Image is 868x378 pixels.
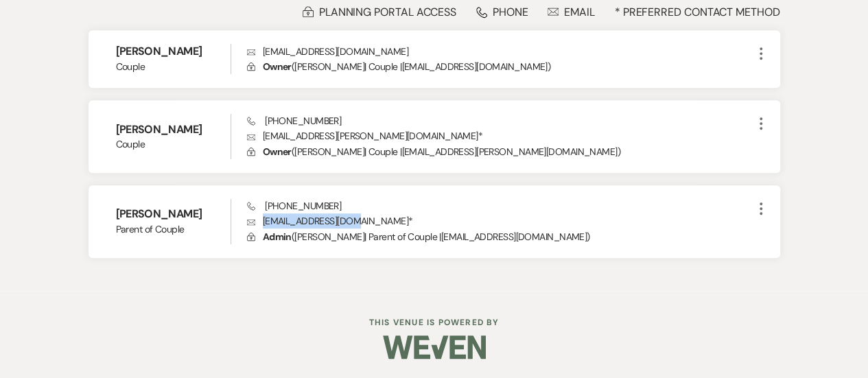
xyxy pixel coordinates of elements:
p: [EMAIL_ADDRESS][DOMAIN_NAME] * [247,213,753,228]
p: ( [PERSON_NAME] | Couple | [EMAIL_ADDRESS][PERSON_NAME][DOMAIN_NAME] ) [247,144,753,159]
span: Couple [116,137,231,152]
span: [PHONE_NUMBER] [247,200,341,212]
div: * Preferred Contact Method [89,5,780,19]
span: Owner [263,60,292,73]
span: [PHONE_NUMBER] [247,115,341,127]
div: Phone [476,5,528,19]
h6: [PERSON_NAME] [116,44,231,59]
span: Couple [116,60,231,74]
h6: [PERSON_NAME] [116,122,231,137]
p: ( [PERSON_NAME] | Parent of Couple | [EMAIL_ADDRESS][DOMAIN_NAME] ) [247,229,753,244]
div: Email [548,5,595,19]
div: Planning Portal Access [303,5,456,19]
span: Owner [263,145,292,158]
span: Admin [263,231,292,243]
p: [EMAIL_ADDRESS][PERSON_NAME][DOMAIN_NAME] * [247,128,753,143]
p: [EMAIL_ADDRESS][DOMAIN_NAME] [247,44,753,59]
span: Parent of Couple [116,222,231,237]
p: ( [PERSON_NAME] | Couple | [EMAIL_ADDRESS][DOMAIN_NAME] ) [247,59,753,74]
h6: [PERSON_NAME] [116,206,231,222]
img: Weven Logo [383,323,486,371]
